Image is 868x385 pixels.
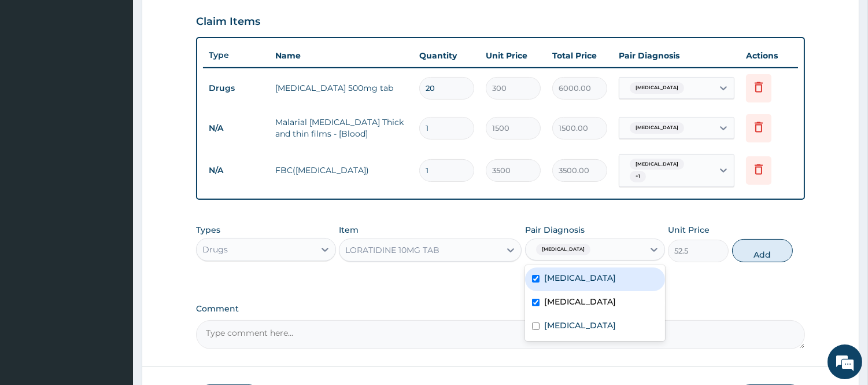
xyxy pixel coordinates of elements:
div: Minimize live chat window [190,6,217,34]
span: [MEDICAL_DATA] [630,159,684,170]
label: Unit Price [668,224,710,236]
span: [MEDICAL_DATA] [536,244,590,255]
th: Type [203,45,269,66]
td: [MEDICAL_DATA] 500mg tab [269,76,413,100]
th: Pair Diagnosis [613,44,740,67]
td: Malarial [MEDICAL_DATA] Thick and thin films - [Blood] [269,111,413,145]
label: Types [196,225,220,235]
div: Chat with us now [60,65,194,80]
h3: Claim Items [196,16,260,28]
span: + 1 [630,171,646,182]
textarea: Type your message and hit 'Enter' [6,259,220,300]
th: Quantity [413,44,480,67]
div: LORATIDINE 10MG TAB [345,244,439,256]
label: Pair Diagnosis [525,224,585,236]
label: Comment [196,304,805,314]
th: Total Price [546,44,613,67]
span: [MEDICAL_DATA] [630,82,684,94]
label: [MEDICAL_DATA] [544,272,616,284]
td: Drugs [203,78,269,99]
div: Drugs [202,244,228,255]
img: d_794563401_company_1708531726252_794563401 [21,58,47,87]
button: Add [732,239,793,262]
span: We're online! [67,118,160,234]
th: Unit Price [480,44,546,67]
th: Name [269,44,413,67]
td: N/A [203,160,269,181]
td: N/A [203,118,269,139]
th: Actions [740,44,798,67]
label: [MEDICAL_DATA] [544,296,616,307]
td: FBC([MEDICAL_DATA]) [269,159,413,182]
label: Item [339,224,359,236]
span: [MEDICAL_DATA] [630,122,684,134]
label: [MEDICAL_DATA] [544,320,616,331]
